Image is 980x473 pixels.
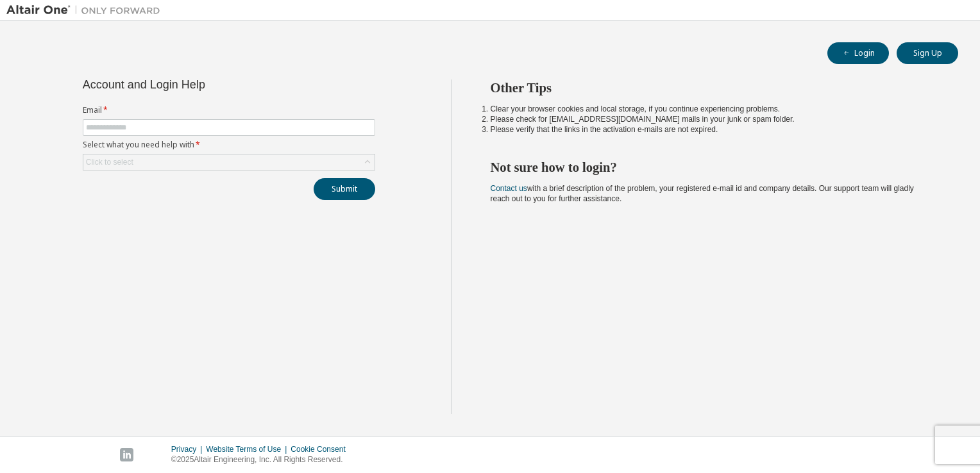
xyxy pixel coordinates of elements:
h2: Not sure how to login? [491,159,936,176]
div: Cookie Consent [291,444,353,454]
div: Website Terms of Use [206,444,291,454]
button: Submit [314,178,375,200]
button: Login [827,42,889,64]
p: © 2025 Altair Engineering, Inc. All Rights Reserved. [171,454,353,465]
button: Sign Up [897,42,958,64]
div: Account and Login Help [83,79,317,90]
span: with a brief description of the problem, your registered e-mail id and company details. Our suppo... [491,184,914,203]
label: Email [83,105,375,115]
div: Click to select [86,157,133,167]
div: Click to select [83,154,375,170]
h2: Other Tips [491,79,936,96]
label: Select what you need help with [83,140,375,150]
img: Altair One [6,4,167,17]
li: Please verify that the links in the activation e-mails are not expired. [491,124,936,135]
a: Contact us [491,184,527,193]
div: Privacy [171,444,206,454]
li: Please check for [EMAIL_ADDRESS][DOMAIN_NAME] mails in your junk or spam folder. [491,114,936,124]
li: Clear your browser cookies and local storage, if you continue experiencing problems. [491,104,936,114]
img: linkedin.svg [120,448,133,461]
